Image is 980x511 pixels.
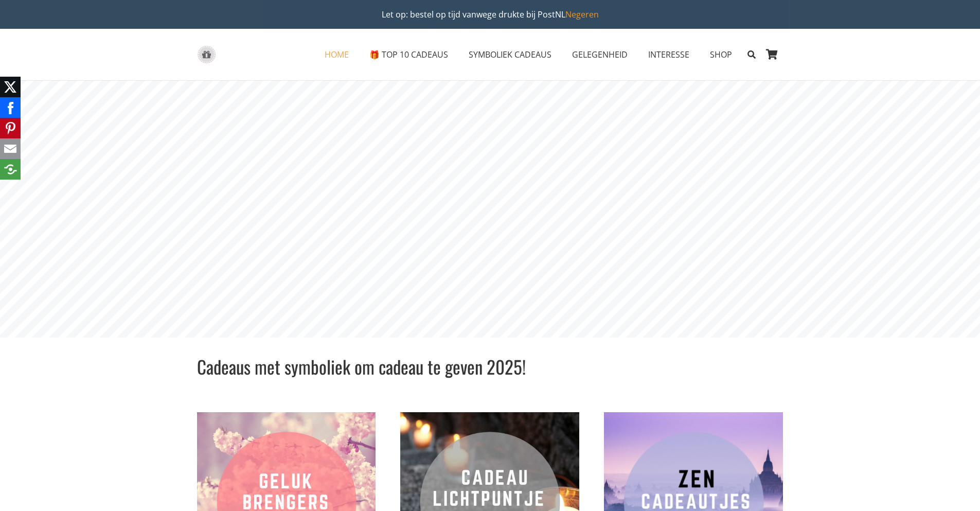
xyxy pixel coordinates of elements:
h1: Cadeaus met symboliek om cadeau te geven 2025! [197,354,783,379]
a: Zoeken [742,42,760,67]
a: gift-box-icon-grey-inspirerendwinkelen [197,46,216,64]
a: Negeren [565,9,599,20]
a: SHOPSHOP Menu [700,42,742,67]
span: INTERESSE [648,49,689,60]
span: SYMBOLIEK CADEAUS [469,49,551,60]
a: 🎁 TOP 10 CADEAUS🎁 TOP 10 CADEAUS Menu [359,42,458,67]
span: SHOP [710,49,732,60]
a: HOMEHOME Menu [314,42,359,67]
span: GELEGENHEID [572,49,628,60]
span: HOME [325,49,349,60]
a: SYMBOLIEK CADEAUSSYMBOLIEK CADEAUS Menu [458,42,562,67]
span: 🎁 TOP 10 CADEAUS [369,49,448,60]
a: Winkelwagen [761,29,783,80]
a: GELEGENHEIDGELEGENHEID Menu [562,42,638,67]
a: INTERESSEINTERESSE Menu [638,42,700,67]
